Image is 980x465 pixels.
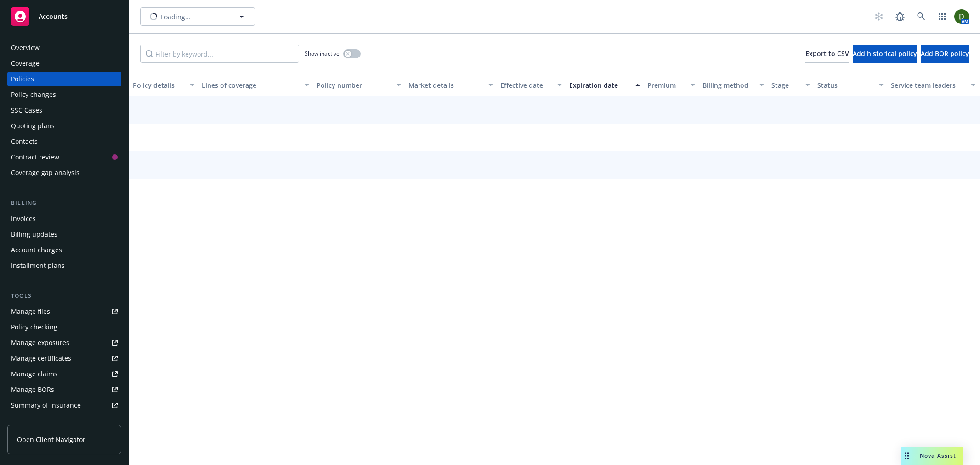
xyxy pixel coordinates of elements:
a: Summary of insurance [7,398,121,413]
div: Billing [7,198,121,208]
div: Market details [408,80,483,90]
a: Contacts [7,134,121,149]
div: Expiration date [569,80,630,90]
div: Status [817,80,873,90]
a: Policy changes [7,87,121,102]
div: Billing method [702,80,754,90]
a: Report a Bug [891,7,909,26]
div: Coverage gap analysis [11,165,79,180]
a: Invoices [7,211,121,226]
div: Policy details [133,80,184,90]
a: Installment plans [7,258,121,273]
div: Contract review [11,150,59,164]
a: SSC Cases [7,103,121,118]
div: Account charges [11,243,62,257]
div: Coverage [11,56,40,71]
button: Add historical policy [853,45,917,63]
a: Switch app [933,7,952,26]
span: Loading... [161,12,191,22]
button: Effective date [497,74,566,96]
div: Manage files [11,304,50,319]
a: Account charges [7,243,121,257]
span: Accounts [39,13,68,20]
a: Manage exposures [7,335,121,350]
button: Service team leaders [887,74,979,96]
button: Stage [768,74,814,96]
div: Overview [11,40,40,55]
button: Premium [644,74,699,96]
div: Lines of coverage [202,80,299,90]
div: Policy checking [11,320,57,335]
a: Start snowing [870,7,888,26]
div: Manage BORs [11,382,54,397]
a: Coverage [7,56,121,71]
button: Policy number [313,74,405,96]
button: Billing method [699,74,768,96]
div: Policies [11,72,34,86]
button: Expiration date [566,74,644,96]
div: Drag to move [901,447,912,465]
div: Billing updates [11,227,57,242]
span: Export to CSV [805,49,849,58]
div: Policy changes [11,87,56,102]
a: Manage BORs [7,382,121,397]
a: Accounts [7,4,121,29]
span: Show inactive [305,50,340,57]
div: Contacts [11,134,38,149]
div: SSC Cases [11,103,42,118]
div: Policy number [317,80,391,90]
div: Manage certificates [11,351,71,366]
a: Coverage gap analysis [7,165,121,180]
a: Search [912,7,930,26]
span: Add BOR policy [921,49,969,58]
div: Service team leaders [891,80,965,90]
a: Quoting plans [7,119,121,133]
a: Manage files [7,304,121,319]
div: Tools [7,291,121,301]
button: Lines of coverage [198,74,313,96]
a: Manage certificates [7,351,121,366]
div: Manage claims [11,367,57,381]
div: Premium [647,80,685,90]
a: Policies [7,72,121,86]
a: Manage claims [7,367,121,381]
a: Billing updates [7,227,121,242]
button: Add BOR policy [921,45,969,63]
a: Overview [7,40,121,55]
input: Filter by keyword... [140,45,299,63]
span: Nova Assist [920,452,956,459]
button: Nova Assist [901,447,963,465]
div: Installment plans [11,258,65,273]
div: Policy AI ingestions [11,414,70,428]
span: Open Client Navigator [17,435,85,444]
a: Policy checking [7,320,121,335]
div: Summary of insurance [11,398,81,413]
div: Stage [771,80,800,90]
div: Manage exposures [11,335,69,350]
button: Status [814,74,887,96]
button: Policy details [129,74,198,96]
button: Loading... [140,7,255,26]
span: Add historical policy [853,49,917,58]
div: Quoting plans [11,119,55,133]
img: photo [954,9,969,24]
button: Export to CSV [805,45,849,63]
a: Contract review [7,150,121,164]
div: Effective date [500,80,552,90]
button: Market details [405,74,497,96]
div: Invoices [11,211,36,226]
a: Policy AI ingestions [7,414,121,428]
